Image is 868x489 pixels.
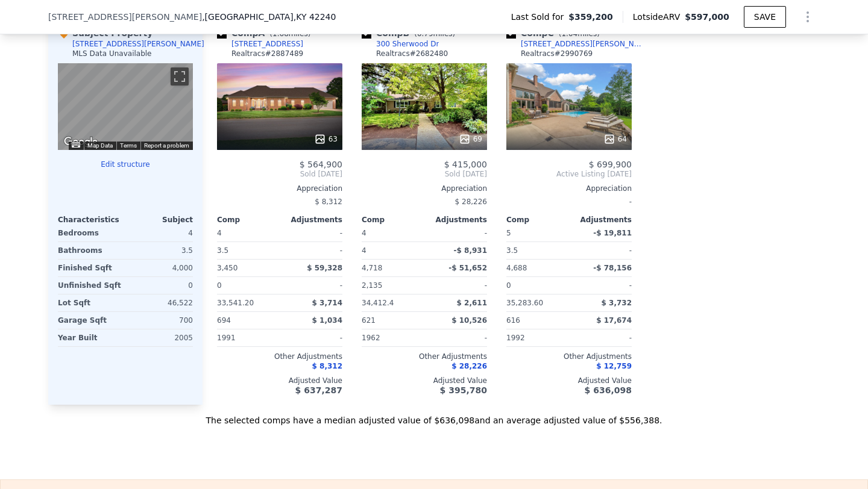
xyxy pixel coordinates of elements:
[796,5,820,29] button: Show Options
[61,134,101,150] a: Open this area in Google Maps (opens a new window)
[376,39,439,49] div: 300 Sherwood Dr
[282,277,342,294] div: -
[571,329,632,346] div: -
[744,6,786,28] button: SAVE
[217,329,277,346] div: 1991
[58,215,125,225] div: Characteristics
[459,133,482,145] div: 69
[217,316,231,325] span: 694
[506,169,632,179] span: Active Listing [DATE]
[128,329,193,346] div: 2005
[58,312,123,329] div: Garage Sqft
[128,294,193,311] div: 46,522
[58,260,123,276] div: Finished Sqft
[282,242,342,259] div: -
[424,215,487,225] div: Adjustments
[312,362,342,370] span: $ 8,312
[362,352,487,361] div: Other Adjustments
[280,215,342,225] div: Adjustments
[282,225,342,241] div: -
[48,405,820,426] div: The selected comps have a median adjusted value of $636,098 and an average adjusted value of $556...
[451,316,487,325] span: $ 10,526
[427,277,487,294] div: -
[58,225,123,241] div: Bedrooms
[58,160,193,169] button: Edit structure
[128,260,193,276] div: 4,000
[362,215,424,225] div: Comp
[521,39,646,49] div: [STREET_ADDRESS][PERSON_NAME]
[362,184,487,193] div: Appreciation
[128,242,193,259] div: 3.5
[506,352,632,361] div: Other Adjustments
[506,184,632,193] div: Appreciation
[602,299,632,307] span: $ 3,732
[427,225,487,241] div: -
[506,376,632,385] div: Adjusted Value
[596,362,632,370] span: $ 12,759
[307,264,342,272] span: $ 59,328
[362,264,382,272] span: 4,718
[48,11,202,23] span: [STREET_ADDRESS][PERSON_NAME]
[217,376,342,385] div: Adjusted Value
[362,329,422,346] div: 1962
[506,39,646,49] a: [STREET_ADDRESS][PERSON_NAME]
[506,281,511,290] span: 0
[506,264,527,272] span: 4,688
[231,49,303,58] div: Realtracs # 2887489
[312,299,342,307] span: $ 3,714
[171,67,189,86] button: Toggle fullscreen view
[589,160,632,169] span: $ 699,900
[217,39,303,49] a: [STREET_ADDRESS]
[506,229,511,237] span: 5
[295,385,342,395] span: $ 637,287
[444,160,487,169] span: $ 415,000
[571,277,632,294] div: -
[217,215,280,225] div: Comp
[314,133,338,145] div: 63
[312,316,342,325] span: $ 1,034
[58,63,193,150] div: Street View
[506,316,520,325] span: 616
[217,229,222,237] span: 4
[376,49,448,58] div: Realtracs # 2682480
[511,11,569,23] span: Last Sold for
[217,264,237,272] span: 3,450
[427,329,487,346] div: -
[457,299,487,307] span: $ 2,611
[58,242,123,259] div: Bathrooms
[128,277,193,294] div: 0
[282,329,342,346] div: -
[362,242,422,259] div: 4
[362,169,487,179] span: Sold [DATE]
[128,225,193,241] div: 4
[440,385,487,395] span: $ 395,780
[506,193,632,210] div: -
[506,299,543,307] span: 35,283.60
[506,215,569,225] div: Comp
[72,142,80,148] button: Keyboard shortcuts
[603,133,627,145] div: 64
[451,362,487,370] span: $ 28,226
[128,312,193,329] div: 700
[58,63,193,150] div: Map
[217,281,222,290] span: 0
[521,49,593,58] div: Realtracs # 2990769
[685,12,729,22] span: $597,000
[72,49,152,58] div: MLS Data Unavailable
[455,198,487,206] span: $ 28,226
[217,184,342,193] div: Appreciation
[58,277,123,294] div: Unfinished Sqft
[294,12,336,22] span: , KY 42240
[593,229,632,237] span: -$ 19,811
[231,39,303,49] div: [STREET_ADDRESS]
[571,242,632,259] div: -
[217,242,277,259] div: 3.5
[596,316,632,325] span: $ 17,674
[202,11,336,23] span: , [GEOGRAPHIC_DATA]
[362,39,439,49] a: 300 Sherwood Dr
[506,329,567,346] div: 1992
[593,264,632,272] span: -$ 78,156
[125,215,193,225] div: Subject
[120,142,137,149] a: Terms (opens in new tab)
[61,134,101,150] img: Google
